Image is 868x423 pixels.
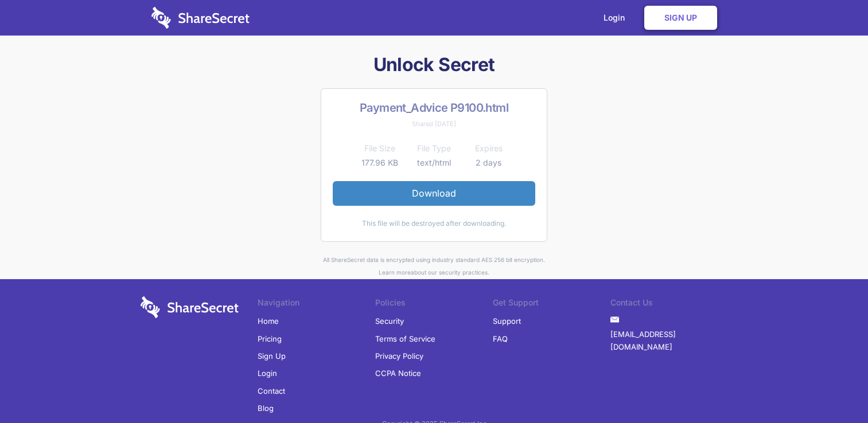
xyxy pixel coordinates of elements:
h1: Unlock Secret [136,53,733,77]
h2: Payment_Advice P9100.html [333,100,535,115]
div: Shared [DATE] [333,117,535,130]
a: [EMAIL_ADDRESS][DOMAIN_NAME] [610,326,728,356]
img: logo-wordmark-white-trans-d4663122ce5f474addd5e946df7df03e33cb6a1c49d2221995e7729f52c070b2.svg [141,296,239,318]
th: File Size [352,142,407,155]
div: This file will be destroyed after downloading. [333,217,535,230]
a: Security [375,312,404,330]
li: Contact Us [610,296,728,312]
a: Support [493,312,521,330]
a: Login [258,365,277,382]
img: logo-wordmark-white-trans-d4663122ce5f474addd5e946df7df03e33cb6a1c49d2221995e7729f52c070b2.svg [151,7,250,29]
a: Contact [258,382,285,399]
th: File Type [407,142,461,155]
a: Terms of Service [375,330,435,347]
a: Home [258,312,279,330]
a: Learn more [379,269,411,276]
td: 177.96 KB [352,156,407,170]
a: CCPA Notice [375,365,421,382]
a: Privacy Policy [375,347,423,365]
a: Download [333,181,535,205]
div: All ShareSecret data is encrypted using industry standard AES 256 bit encryption. about our secur... [136,253,733,279]
a: Sign Up [258,347,286,365]
a: FAQ [493,330,508,347]
li: Get Support [493,296,610,312]
li: Policies [375,296,493,312]
a: Blog [258,399,274,417]
a: Pricing [258,330,282,347]
th: Expires [461,142,516,155]
td: text/html [407,156,461,170]
li: Navigation [258,296,375,312]
a: Sign Up [644,6,717,30]
td: 2 days [461,156,516,170]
